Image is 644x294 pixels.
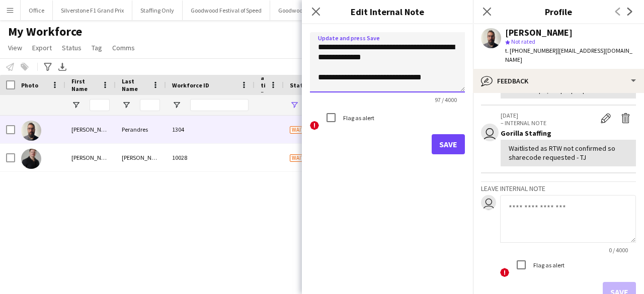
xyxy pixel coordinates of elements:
span: View [8,43,22,52]
div: [PERSON_NAME] [65,144,116,171]
app-action-btn: Export XLSX [56,61,68,73]
div: Waitlisted as RTW not confirmed so sharecode requested - TJ [509,144,628,162]
label: Flag as alert [531,261,565,268]
span: Rating [261,66,266,104]
p: – INTERNAL NOTE [501,119,596,127]
span: ! [500,268,509,277]
span: 97 / 4000 [427,96,465,104]
button: Goodwood Festival of Speed [183,1,270,20]
span: Tag [92,43,102,52]
label: Flag as alert [341,114,374,122]
img: Alejandro Perandres [21,121,41,141]
div: [PERSON_NAME] [505,28,573,37]
div: 10028 [166,144,255,171]
button: Open Filter Menu [172,101,181,110]
button: Goodwood Revival [270,1,334,20]
span: Workforce ID [172,81,209,89]
div: Perandres [116,116,166,143]
span: | [EMAIL_ADDRESS][DOMAIN_NAME] [505,47,632,63]
span: Export [32,43,52,52]
button: Silverstone F1 Grand Prix [53,1,132,20]
div: Gorilla Staffing [501,129,636,138]
button: Open Filter Menu [122,101,131,110]
h3: Edit Internal Note [302,5,473,18]
a: Comms [108,41,139,54]
a: Export [28,41,56,54]
a: View [4,41,26,54]
div: Feedback [473,69,644,93]
button: Staffing Only [132,1,183,20]
input: Workforce ID Filter Input [190,99,249,111]
button: Save [432,134,465,154]
div: [PERSON_NAME] [65,116,116,143]
p: [DATE] [501,112,596,119]
span: Comms [112,43,135,52]
span: Last Name [122,77,148,92]
span: First Name [71,77,98,92]
span: t. [PHONE_NUMBER] [505,47,557,54]
span: Not rated [511,38,535,45]
span: Status [290,81,309,89]
a: Tag [88,41,106,54]
a: Status [58,41,86,54]
span: Waiting list [290,154,325,162]
span: My Workforce [8,24,82,39]
input: Last Name Filter Input [140,99,160,111]
button: Open Filter Menu [290,101,299,110]
span: ! [310,121,319,130]
h3: Leave internal note [481,184,636,193]
app-action-btn: Advanced filters [42,61,54,73]
img: Rhys Hayes [21,149,41,169]
span: 0 / 4000 [601,246,636,254]
div: 1304 [166,116,255,143]
span: Status [62,43,82,52]
button: Office [21,1,53,20]
span: Waiting list [290,126,325,134]
h3: Profile [473,5,644,18]
button: Open Filter Menu [71,101,80,110]
div: [PERSON_NAME] [116,144,166,171]
input: First Name Filter Input [90,99,110,111]
span: Photo [21,81,38,89]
